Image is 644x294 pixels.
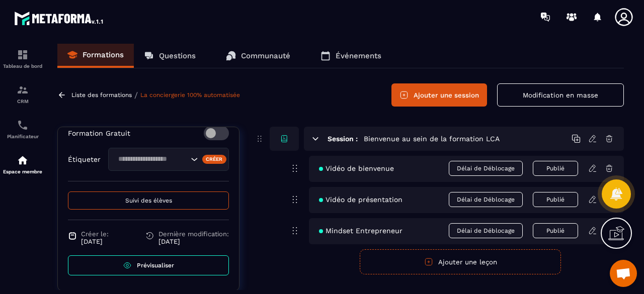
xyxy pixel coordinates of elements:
span: Suivi des élèves [125,197,172,204]
h5: Bienvenue au sein de la formation LCA [364,134,500,144]
span: Créer le: [81,230,109,238]
button: Ajouter une session [391,83,487,107]
h6: Session : [328,135,358,143]
p: [DATE] [158,238,229,245]
button: Publié [533,223,578,238]
a: Événements [310,44,391,68]
p: Étiqueter [68,155,101,163]
a: Questions [134,44,206,68]
a: Formations [57,44,134,68]
span: Délai de Déblocage [449,161,523,176]
p: [DATE] [81,238,109,245]
span: Délai de Déblocage [449,192,523,207]
a: Liste des formations [71,91,132,99]
span: Mindset Entrepreneur [319,227,403,235]
span: Délai de Déblocage [449,223,523,238]
span: Vidéo de bienvenue [319,164,394,172]
p: Questions [159,51,196,60]
img: formation [17,84,29,96]
p: Communauté [241,51,290,60]
p: CRM [3,99,43,104]
p: Espace membre [3,169,43,174]
span: Dernière modification: [158,230,229,238]
a: formationformationCRM [3,76,43,112]
a: formationformationTableau de bord [3,41,43,76]
img: logo [14,9,105,27]
p: Formation Gratuit [68,129,130,137]
a: La conciergerie 100% automatisée [140,91,240,99]
span: / [134,90,138,100]
img: automations [17,154,29,166]
div: Créer [202,155,227,164]
img: scheduler [17,119,29,131]
input: Search for option [115,154,188,165]
a: automationsautomationsEspace membre [3,147,43,182]
button: Publié [533,161,578,176]
button: Suivi des élèves [68,191,229,210]
button: Modification en masse [497,83,624,107]
span: Vidéo de présentation [319,195,403,204]
p: Événements [336,51,381,60]
span: Prévisualiser [137,262,174,269]
p: Formations [83,50,124,59]
div: Search for option [108,148,229,171]
p: Planificateur [3,134,43,139]
p: Tableau de bord [3,63,43,69]
img: formation [17,49,29,61]
button: Publié [533,192,578,207]
a: schedulerschedulerPlanificateur [3,112,43,147]
button: Ajouter une leçon [360,249,561,274]
a: Communauté [216,44,300,68]
div: Ouvrir le chat [610,260,637,287]
a: Prévisualiser [68,255,229,275]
